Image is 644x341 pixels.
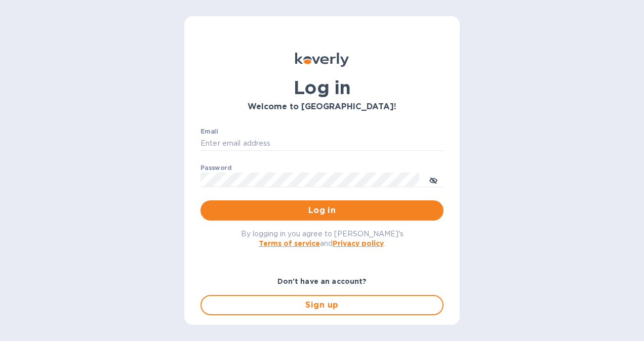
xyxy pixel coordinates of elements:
button: Log in [200,200,444,221]
a: Terms of service [259,239,320,247]
span: Log in [209,204,435,217]
input: Enter email address [200,136,444,151]
span: Sign up [210,299,434,311]
h3: Welcome to [GEOGRAPHIC_DATA]! [200,102,444,112]
label: Email [200,129,218,135]
span: By logging in you agree to [PERSON_NAME]'s and . [241,230,404,247]
h1: Log in [200,77,444,98]
img: Koverly [295,53,349,67]
b: Don't have an account? [277,277,367,285]
button: Sign up [200,295,444,315]
a: Privacy policy [333,239,384,247]
label: Password [200,165,231,171]
button: toggle password visibility [423,169,444,190]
